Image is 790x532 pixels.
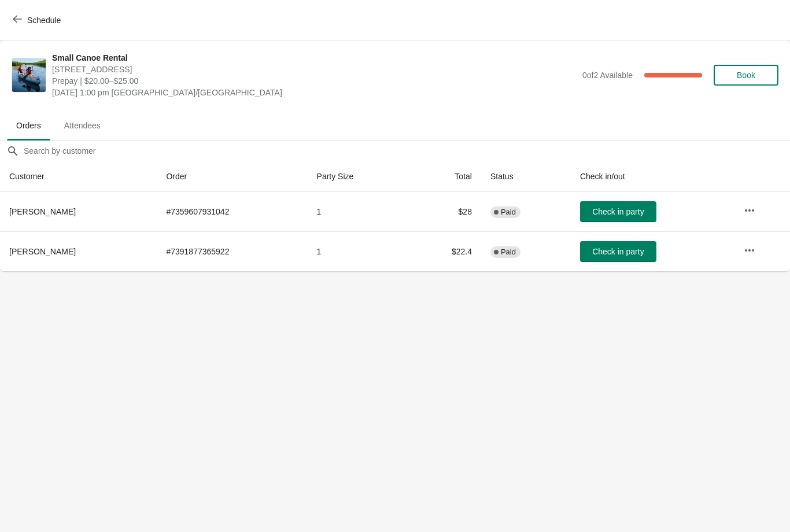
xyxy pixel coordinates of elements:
[55,115,110,136] span: Attendees
[592,247,644,256] span: Check in party
[714,65,778,86] button: Book
[23,141,790,161] input: Search by customer
[9,247,76,256] span: [PERSON_NAME]
[501,208,516,217] span: Paid
[580,201,656,222] button: Check in party
[52,87,577,98] span: [DATE] 1:00 pm [GEOGRAPHIC_DATA]/[GEOGRAPHIC_DATA]
[571,161,734,192] th: Check in/out
[52,64,577,75] span: [STREET_ADDRESS]
[580,241,656,262] button: Check in party
[52,52,577,64] span: Small Canoe Rental
[27,16,61,25] span: Schedule
[582,71,633,80] span: 0 of 2 Available
[9,207,76,216] span: [PERSON_NAME]
[157,192,307,231] td: # 7359607931042
[12,58,46,92] img: Small Canoe Rental
[308,161,410,192] th: Party Size
[737,71,755,80] span: Book
[308,231,410,271] td: 1
[6,10,70,31] button: Schedule
[409,231,481,271] td: $22.4
[501,247,516,257] span: Paid
[157,161,307,192] th: Order
[409,161,481,192] th: Total
[592,207,644,216] span: Check in party
[308,192,410,231] td: 1
[481,161,571,192] th: Status
[409,192,481,231] td: $28
[7,115,50,136] span: Orders
[52,75,577,87] span: Prepay | $20.00–$25.00
[157,231,307,271] td: # 7391877365922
